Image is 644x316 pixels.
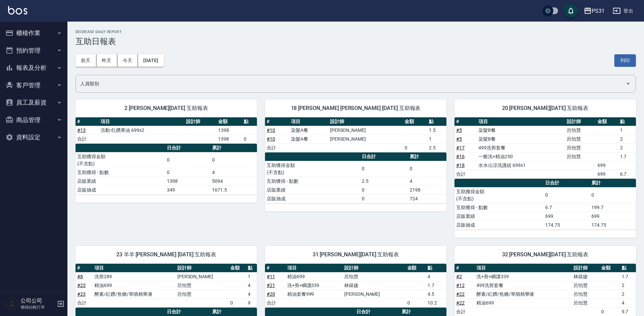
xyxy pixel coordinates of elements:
td: 互助獲得 - 點數 [455,203,544,212]
td: 合計 [265,143,289,152]
td: 活動-红鑽果油 699x2 [99,126,184,135]
span: 20 [PERSON_NAME][DATE] 互助報表 [463,105,628,112]
td: 0 [599,307,620,316]
td: 699 [596,161,618,170]
td: 水水沁涼洗護組 699x1 [477,161,565,170]
th: 累計 [590,179,636,188]
td: 呂怡慧 [572,281,599,290]
td: [PERSON_NAME] [328,135,403,143]
th: 點 [620,264,636,272]
td: 染髮B餐 [477,135,565,143]
h2: Decrease Daily Report [76,30,636,34]
button: Open [623,78,634,89]
th: 點 [618,117,636,126]
td: 精油699 [286,272,343,281]
td: 染髮A餐 [289,135,328,143]
span: 18 [PERSON_NAME] [PERSON_NAME] [DATE] 互助報表 [273,105,438,112]
th: 日合計 [360,152,408,161]
th: # [265,264,286,272]
th: 項目 [286,264,343,272]
a: #8 [77,274,83,279]
td: [PERSON_NAME] [343,290,406,298]
td: 10.2 [426,298,446,307]
td: 精油套餐999 [286,290,343,298]
button: 列印 [614,54,636,67]
td: 2.5 [360,177,408,185]
td: 0 [544,187,590,203]
td: 洗剪289 [93,272,175,281]
td: 174.75 [590,221,636,229]
td: [PERSON_NAME] [176,272,229,281]
th: 設計師 [572,264,599,272]
th: 點 [246,264,257,272]
th: 金額 [403,117,427,126]
button: 客戶管理 [3,77,65,94]
td: 2 [618,135,636,143]
a: #12 [456,283,465,288]
td: 染髮A餐 [289,126,328,135]
a: #18 [456,163,465,168]
td: 呂怡慧 [565,143,596,152]
td: 699 [544,212,590,221]
td: 呂怡慧 [343,272,406,281]
button: PS31 [581,4,607,18]
th: # [455,117,477,126]
td: 呂怡慧 [565,126,596,135]
th: 金額 [406,264,426,272]
table: a dense table [265,264,446,308]
button: 商品管理 [3,111,65,129]
td: 合計 [76,135,99,143]
td: 合計 [265,298,286,307]
td: 精油699 [93,281,175,290]
button: 今天 [117,54,138,67]
td: 0 [210,152,257,168]
p: 櫃檯結帳打單 [21,304,55,310]
td: 724 [408,194,446,203]
td: 呂怡慧 [572,290,599,298]
td: 呂怡慧 [565,135,596,143]
td: 一般洗+精油250 [477,152,565,161]
td: 4 [246,290,257,298]
th: 點 [427,117,446,126]
th: # [76,264,93,272]
h3: 互助日報表 [76,37,636,46]
td: 店販抽成 [265,194,360,203]
a: #22 [456,291,465,297]
td: 呂怡慧 [176,290,229,298]
th: 點 [242,117,257,126]
a: #20 [267,291,275,297]
td: 4 [426,272,446,281]
td: 1.7 [618,152,636,161]
td: 4 [246,281,257,290]
th: 設計師 [565,117,596,126]
th: 設計師 [184,117,216,126]
td: 4 [620,298,636,307]
td: 1398 [165,177,210,185]
td: 2 [620,281,636,290]
td: 店販業績 [76,177,165,185]
table: a dense table [76,144,257,195]
td: 699 [596,170,618,178]
a: #5 [456,136,462,142]
td: 林綵婕 [343,281,406,290]
td: 1 [246,272,257,281]
td: 店販抽成 [76,185,165,194]
td: 洗+剪+瞬護339 [286,281,343,290]
td: 0 [590,187,636,203]
table: a dense table [455,117,636,179]
th: 項目 [99,117,184,126]
a: #10 [267,136,275,142]
td: 店販抽成 [455,221,544,229]
a: #23 [77,283,86,288]
td: 6.7 [544,203,590,212]
th: 金額 [229,264,246,272]
td: 合計 [455,170,477,178]
th: 點 [426,264,446,272]
td: 9 [246,298,257,307]
td: [PERSON_NAME] [328,126,403,135]
td: 1 [618,126,636,135]
td: 林綵婕 [572,272,599,281]
table: a dense table [265,117,446,152]
th: # [265,117,289,126]
td: 0 [165,152,210,168]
